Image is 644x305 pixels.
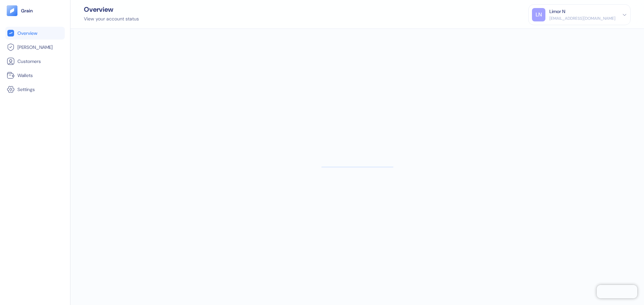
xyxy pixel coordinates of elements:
[7,43,63,51] a: [PERSON_NAME]
[549,8,565,15] div: Limor N
[7,29,63,37] a: Overview
[532,8,545,21] div: LN
[21,8,33,13] img: logo
[84,15,139,22] div: View your account status
[17,44,53,51] span: [PERSON_NAME]
[17,86,35,93] span: Settings
[84,6,139,13] div: Overview
[17,58,41,65] span: Customers
[7,85,63,93] a: Settings
[549,15,615,21] div: [EMAIL_ADDRESS][DOMAIN_NAME]
[7,71,63,79] a: Wallets
[7,57,63,65] a: Customers
[7,5,17,16] img: logo-tablet-V2.svg
[597,285,637,298] iframe: Chatra live chat
[17,72,33,79] span: Wallets
[17,30,37,36] span: Overview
